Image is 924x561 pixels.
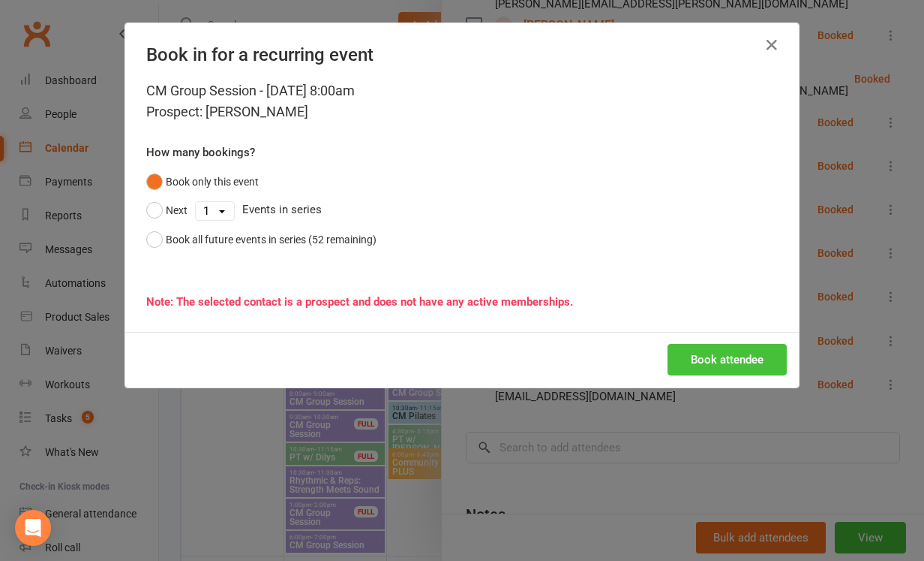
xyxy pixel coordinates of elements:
div: Note: The selected contact is a prospect and does not have any active memberships. [146,293,778,311]
label: How many bookings? [146,143,255,161]
div: CM Group Session - [DATE] 8:00am Prospect: [PERSON_NAME] [146,80,778,122]
button: Next [146,196,187,225]
button: Book attendee [667,344,787,376]
button: Book only this event [146,167,259,196]
div: Book all future events in series (52 remaining) [166,231,376,248]
div: Open Intercom Messenger [15,510,51,546]
button: Book all future events in series (52 remaining) [146,225,376,254]
h4: Book in for a recurring event [146,44,778,65]
button: Close [760,33,784,57]
div: Events in series [146,196,778,225]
